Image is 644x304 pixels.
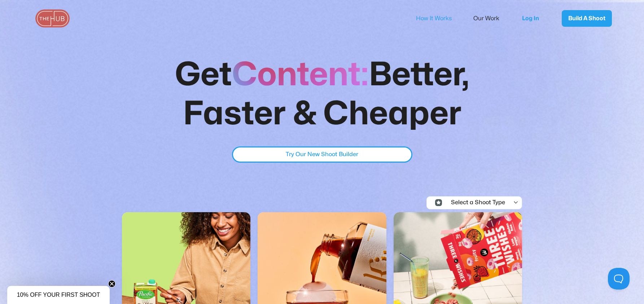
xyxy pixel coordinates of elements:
a: Build A Shoot [562,10,612,27]
a: Try Our New Shoot Builder [232,146,412,163]
iframe: Toggle Customer Support [608,268,630,290]
a: Log In [515,7,551,30]
strong: : [361,59,369,91]
span: 10% OFF YOUR FIRST SHOOT [17,292,100,298]
a: How It Works [416,11,461,26]
strong: Get [175,59,232,91]
strong: Content [232,59,361,91]
div:  [513,200,518,206]
div: Try Our New Shoot Builder [286,150,358,159]
button: Close teaser [108,280,115,287]
div: Select a Shoot Type [445,200,505,206]
a: Our Work [473,11,509,26]
img: Icon Select Category - Localfinder X Webflow Template [435,199,442,206]
div: 10% OFF YOUR FIRST SHOOTClose teaser [7,286,110,304]
div: Icon Select Category - Localfinder X Webflow TemplateSelect a Shoot Type [427,197,549,209]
